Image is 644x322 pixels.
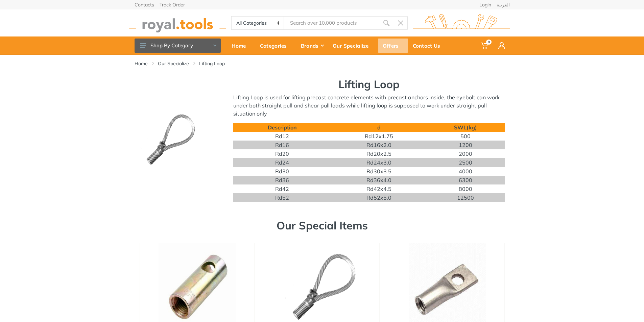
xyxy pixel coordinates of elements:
a: Track Order [160,2,185,7]
td: 2000 [427,149,504,158]
b: Description [268,124,297,131]
td: Rd24x3.0 [331,158,427,167]
td: 6300 [427,176,504,184]
img: royal.tools Logo [413,14,510,32]
a: Login [479,2,491,7]
p: Lifting Loop is used for lifting precast concrete elements with precast anchors inside, the eyebo... [233,93,505,118]
input: Site search [284,16,379,30]
td: Rd30 [233,167,331,176]
a: Our Specialize [158,60,189,67]
td: 1200 [427,141,504,149]
td: Rd52 [233,193,331,202]
nav: breadcrumb [135,60,510,67]
a: Contacts [135,2,154,7]
td: 2500 [427,158,504,167]
div: Categories [255,39,296,53]
img: royal.tools Logo [129,14,226,32]
td: Rd24 [233,158,331,167]
td: Rd16x2.0 [331,141,427,149]
b: SWL(kg) [454,124,477,131]
a: Home [227,36,255,55]
td: Rd20 [233,149,331,158]
td: 12500 [427,193,504,202]
div: Our Specialize [328,39,378,53]
td: 8000 [427,184,504,193]
div: Offers [378,39,408,53]
a: Lifting Loop [199,60,225,67]
a: Home [135,60,148,67]
td: Rd30x3.5 [331,167,427,176]
td: Rd52x5.0 [331,193,427,202]
span: 0 [486,40,492,45]
td: Rd12 [233,132,331,141]
td: Rd42 [233,184,331,193]
h2: Lifting Loop [238,78,500,91]
td: Rd12x1.75 [331,132,427,141]
button: Shop By Category [135,39,221,53]
td: Rd16 [233,141,331,149]
td: Rd36x4.0 [331,176,427,184]
a: Our Specialize [328,36,378,55]
a: العربية [497,2,510,7]
a: 0 [476,36,494,55]
td: 500 [427,132,504,141]
h2: Our Special Items [140,219,505,232]
td: Rd20x2.5 [331,149,427,158]
a: Contact Us [408,36,450,55]
div: Brands [296,39,328,53]
td: Rd36 [233,176,331,184]
td: Rd42x4.5 [331,184,427,193]
a: Offers [378,36,408,55]
td: 4000 [427,167,504,176]
a: Categories [255,36,296,55]
div: Home [227,39,255,53]
select: Category [232,17,285,29]
div: Contact Us [408,39,450,53]
b: d [377,124,381,131]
